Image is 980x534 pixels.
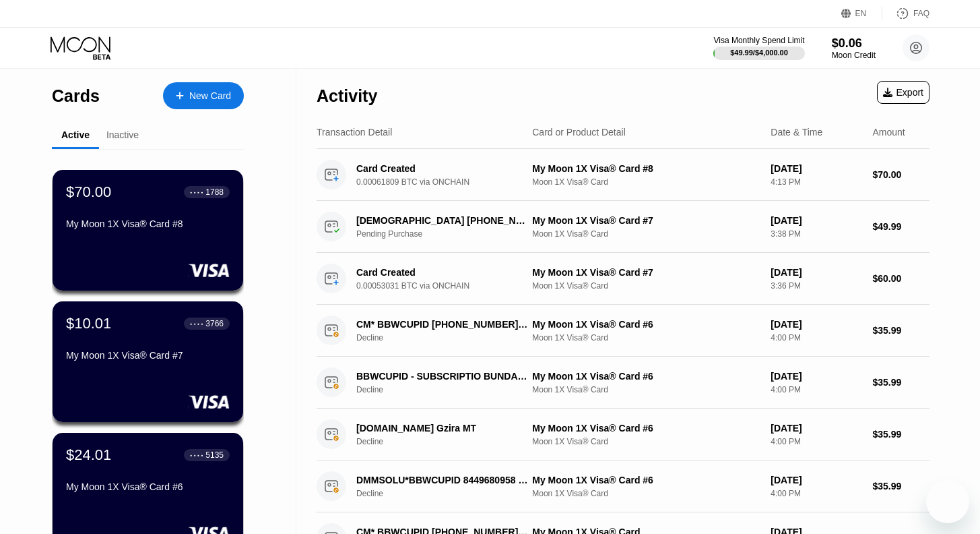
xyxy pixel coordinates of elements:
[771,385,861,394] div: 4:00 PM
[532,281,760,291] div: Moon 1X Visa® Card
[532,319,760,330] div: My Moon 1X Visa® Card #6
[356,475,528,485] div: DMMSOLU*BBWCUPID 8449680958 US
[356,281,541,291] div: 0.00053031 BTC via ONCHAIN
[356,229,541,239] div: Pending Purchase
[730,49,788,57] div: $49.99 / $4,000.00
[356,437,541,446] div: Decline
[106,129,139,140] div: Inactive
[52,86,100,106] div: Cards
[882,7,929,20] div: FAQ
[317,201,929,253] div: [DEMOGRAPHIC_DATA] [PHONE_NUMBER] USPending PurchaseMy Moon 1X Visa® Card #7Moon 1X Visa® Card[DA...
[771,281,861,291] div: 3:36 PM
[532,177,760,187] div: Moon 1X Visa® Card
[913,9,929,18] div: FAQ
[317,127,392,138] div: Transaction Detail
[532,127,626,138] div: Card or Product Detail
[873,273,930,284] div: $60.00
[205,187,224,197] div: 1788
[771,267,861,278] div: [DATE]
[873,481,930,492] div: $35.99
[532,423,760,434] div: My Moon 1X Visa® Card #6
[356,215,528,226] div: [DEMOGRAPHIC_DATA] [PHONE_NUMBER] US
[832,36,876,60] div: $0.06Moon Credit
[532,475,760,485] div: My Moon 1X Visa® Card #6
[190,453,203,457] div: ● ● ● ●
[356,489,541,498] div: Decline
[66,315,111,332] div: $10.01
[532,371,760,382] div: My Moon 1X Visa® Card #6
[771,437,861,446] div: 4:00 PM
[356,423,528,434] div: [DOMAIN_NAME] Gzira MT
[317,305,929,357] div: CM* BBWCUPID [PHONE_NUMBER] AUDeclineMy Moon 1X Visa® Card #6Moon 1X Visa® Card[DATE]4:00 PM$35.99
[66,446,111,464] div: $24.01
[532,267,760,278] div: My Moon 1X Visa® Card #7
[771,371,861,382] div: [DATE]
[532,437,760,446] div: Moon 1X Visa® Card
[532,489,760,498] div: Moon 1X Visa® Card
[532,163,760,174] div: My Moon 1X Visa® Card #8
[713,36,804,45] div: Visa Monthly Spend Limit
[317,409,929,461] div: [DOMAIN_NAME] Gzira MTDeclineMy Moon 1X Visa® Card #6Moon 1X Visa® Card[DATE]4:00 PM$35.99
[66,218,230,229] div: My Moon 1X Visa® Card #8
[883,87,923,98] div: Export
[205,319,224,328] div: 3766
[771,177,861,187] div: 4:13 PM
[873,221,930,232] div: $49.99
[356,163,528,174] div: Card Created
[66,481,230,492] div: My Moon 1X Visa® Card #6
[356,385,541,394] div: Decline
[873,127,905,138] div: Amount
[317,149,929,201] div: Card Created0.00061809 BTC via ONCHAINMy Moon 1X Visa® Card #8Moon 1X Visa® Card[DATE]4:13 PM$70.00
[532,333,760,343] div: Moon 1X Visa® Card
[771,215,861,226] div: [DATE]
[205,450,224,460] div: 5135
[189,90,231,102] div: New Card
[53,301,243,422] div: $10.01● ● ● ●3766My Moon 1X Visa® Card #7
[66,183,111,201] div: $70.00
[855,9,867,18] div: EN
[317,253,929,305] div: Card Created0.00053031 BTC via ONCHAINMy Moon 1X Visa® Card #7Moon 1X Visa® Card[DATE]3:36 PM$60.00
[61,129,90,140] div: Active
[356,267,528,278] div: Card Created
[163,82,244,109] div: New Card
[317,86,377,106] div: Activity
[771,319,861,330] div: [DATE]
[317,357,929,409] div: BBWCUPID - SUBSCRIPTIO BUNDALL AUDeclineMy Moon 1X Visa® Card #6Moon 1X Visa® Card[DATE]4:00 PM$3...
[873,429,930,440] div: $35.99
[356,333,541,343] div: Decline
[841,7,882,20] div: EN
[532,215,760,226] div: My Moon 1X Visa® Card #7
[771,475,861,485] div: [DATE]
[771,163,861,174] div: [DATE]
[877,81,929,104] div: Export
[532,229,760,239] div: Moon 1X Visa® Card
[832,36,876,51] div: $0.06
[771,333,861,343] div: 4:00 PM
[317,461,929,512] div: DMMSOLU*BBWCUPID 8449680958 USDeclineMy Moon 1X Visa® Card #6Moon 1X Visa® Card[DATE]4:00 PM$35.99
[873,325,930,336] div: $35.99
[356,319,528,330] div: CM* BBWCUPID [PHONE_NUMBER] AU
[771,489,861,498] div: 4:00 PM
[873,377,930,388] div: $35.99
[713,36,804,60] div: Visa Monthly Spend Limit$49.99/$4,000.00
[771,127,822,138] div: Date & Time
[356,177,541,187] div: 0.00061809 BTC via ONCHAIN
[532,385,760,394] div: Moon 1X Visa® Card
[771,229,861,239] div: 3:38 PM
[771,423,861,434] div: [DATE]
[53,170,243,291] div: $70.00● ● ● ●1788My Moon 1X Visa® Card #8
[926,480,969,523] iframe: Button to launch messaging window
[873,169,930,180] div: $70.00
[832,51,876,60] div: Moon Credit
[66,350,230,361] div: My Moon 1X Visa® Card #7
[356,371,528,382] div: BBWCUPID - SUBSCRIPTIO BUNDALL AU
[190,190,203,194] div: ● ● ● ●
[190,322,203,326] div: ● ● ● ●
